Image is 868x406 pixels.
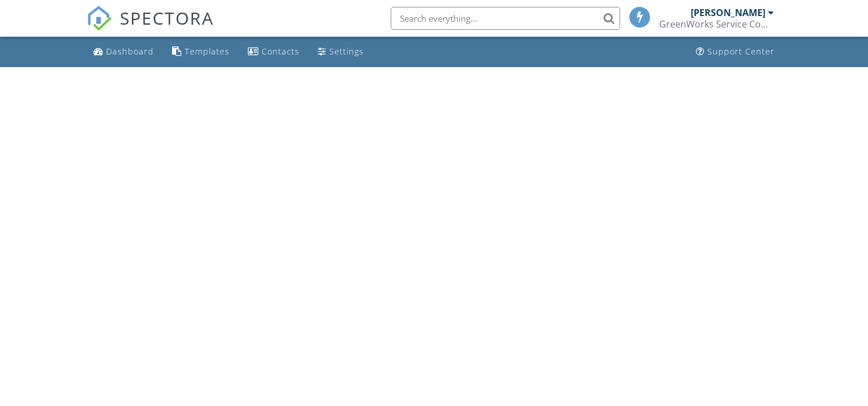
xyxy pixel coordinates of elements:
[168,41,234,63] a: Templates
[691,7,765,18] div: [PERSON_NAME]
[185,46,229,57] div: Templates
[691,41,779,63] a: Support Center
[391,7,620,30] input: Search everything...
[243,41,304,63] a: Contacts
[313,41,368,63] a: Settings
[329,46,364,57] div: Settings
[106,46,154,57] div: Dashboard
[707,46,774,57] div: Support Center
[659,18,774,30] div: GreenWorks Service Company
[89,41,158,63] a: Dashboard
[87,15,214,40] a: SPECTORA
[262,46,299,57] div: Contacts
[87,6,112,31] img: The Best Home Inspection Software - Spectora
[120,6,214,30] span: SPECTORA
